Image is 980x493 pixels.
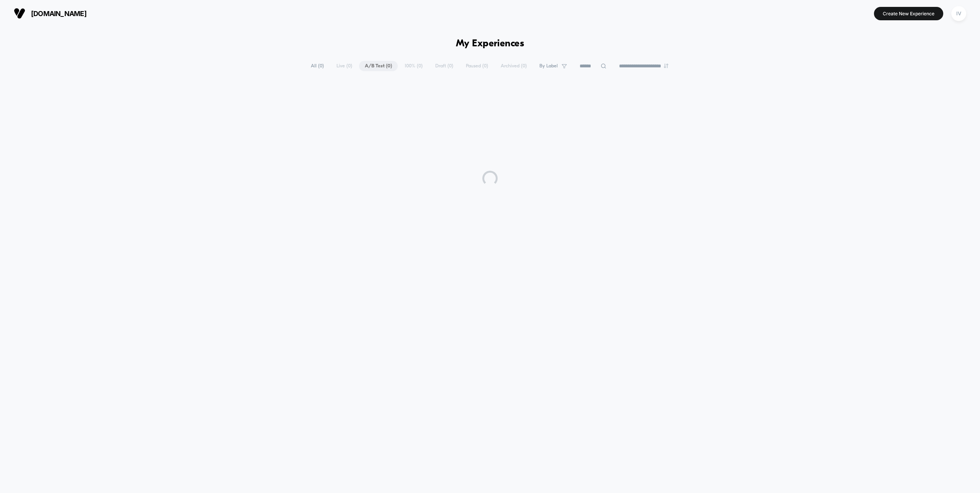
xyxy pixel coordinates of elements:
button: IV [949,6,969,21]
h1: My Experiences [456,38,524,49]
img: end [664,64,668,68]
span: All ( 0 ) [305,61,330,71]
button: Create New Experience [874,7,943,20]
button: [DOMAIN_NAME] [11,7,89,20]
img: Visually logo [14,8,25,19]
div: IV [951,6,966,21]
span: By Label [539,63,558,69]
span: [DOMAIN_NAME] [31,10,87,18]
